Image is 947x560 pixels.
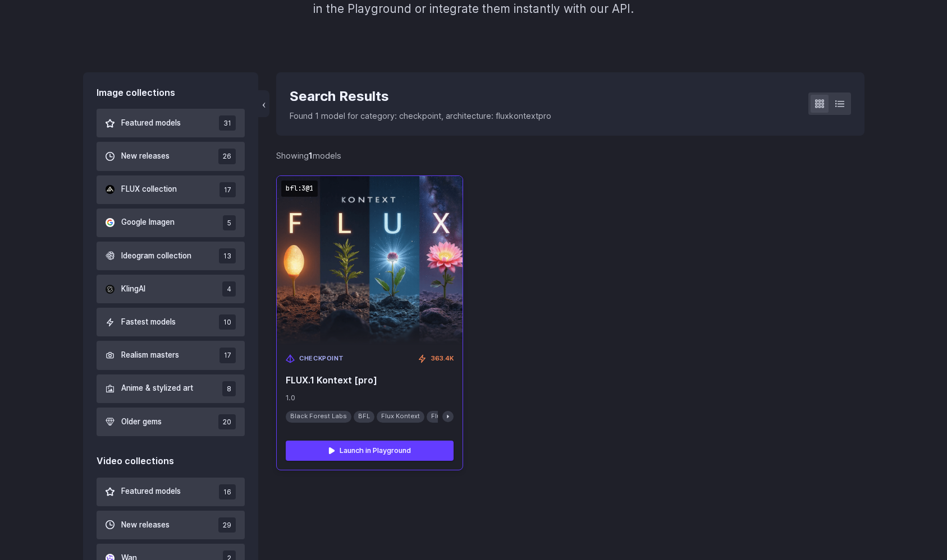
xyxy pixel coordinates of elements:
span: Checkpoint [299,354,344,364]
span: Ideogram collection [121,250,191,262]
span: KlingAI [121,283,145,295]
span: 8 [222,381,236,396]
strong: 1 [309,151,313,160]
div: Video collections [97,454,245,469]
span: Flux Kontext Pro [427,411,487,423]
button: KlingAI 4 [97,275,245,303]
span: FLUX collection [121,183,177,196]
span: Older gems [121,416,162,428]
span: FLUX.1 Kontext [pro] [286,375,454,386]
button: FLUX collection 17 [97,175,245,204]
span: Flux Kontext [377,411,424,423]
button: New releases 26 [97,142,245,170]
span: Featured models [121,485,181,498]
button: Anime & stylized art 8 [97,374,245,403]
button: Featured models 16 [97,478,245,506]
div: Showing models [276,149,341,162]
span: 5 [223,215,236,230]
span: 10 [219,314,236,330]
button: Realism masters 17 [97,341,245,369]
span: 16 [219,484,236,499]
a: Launch in Playground [286,441,454,461]
button: Featured models 31 [97,109,245,137]
span: 17 [219,348,236,363]
span: 1.0 [286,392,454,404]
button: Ideogram collection 13 [97,242,245,270]
span: Fastest models [121,316,176,328]
div: Search Results [290,86,551,107]
span: BFL [354,411,374,423]
p: Found 1 model for category: checkpoint, architecture: fluxkontextpro [290,109,551,122]
span: New releases [121,150,170,163]
span: Google Imagen [121,216,175,229]
span: New releases [121,519,170,531]
span: Realism masters [121,349,179,362]
span: 17 [219,182,236,197]
button: New releases 29 [97,511,245,539]
img: FLUX.1 Kontext [pro] [268,168,472,353]
span: 4 [222,281,236,297]
button: Fastest models 10 [97,308,245,336]
span: 363.4K [431,354,454,364]
div: Image collections [97,86,245,100]
span: 13 [219,248,236,263]
span: Anime & stylized art [121,382,193,395]
span: 20 [218,414,236,429]
button: Google Imagen 5 [97,209,245,237]
span: 29 [218,517,236,533]
span: 26 [218,149,236,164]
span: Featured models [121,117,181,129]
span: 31 [219,115,236,131]
button: Older gems 20 [97,408,245,436]
span: Black Forest Labs [286,411,351,423]
code: bfl:3@1 [281,181,318,197]
button: ‹ [258,90,269,117]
